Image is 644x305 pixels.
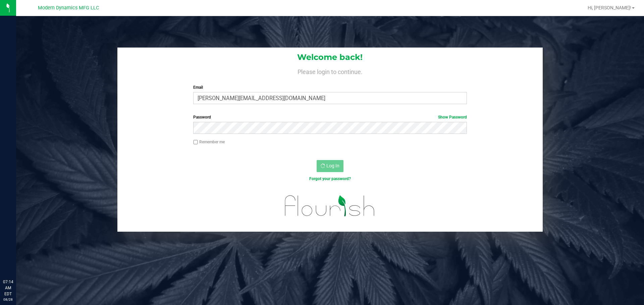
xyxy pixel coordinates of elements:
[117,67,543,75] h4: Please login to continue.
[3,297,13,302] p: 08/28
[193,139,225,145] label: Remember me
[193,84,467,90] label: Email
[3,279,13,297] p: 07:14 AM EDT
[117,53,543,62] h1: Welcome back!
[438,115,467,120] a: Show Password
[277,189,383,223] img: flourish_logo.svg
[588,5,631,10] span: Hi, [PERSON_NAME]!
[309,176,351,181] a: Forgot your password?
[193,140,198,145] input: Remember me
[326,163,339,168] span: Log In
[193,115,211,120] span: Password
[317,160,343,172] button: Log In
[38,5,99,11] span: Modern Dynamics MFG LLC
